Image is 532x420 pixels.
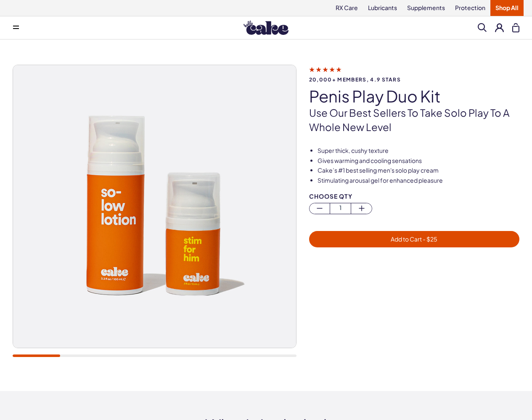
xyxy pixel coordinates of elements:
li: Cake’s #1 best selling men's solo play cream [318,166,519,175]
button: Add to Cart - $25 [309,231,519,247]
img: Hello Cake [244,21,288,35]
li: Gives warming and cooling sensations [318,157,519,165]
span: 20,000+ members, 4.9 stars [309,77,519,82]
span: Add to Cart [391,235,437,243]
img: penis play duo kit [13,65,296,348]
div: Choose Qty [309,193,519,199]
li: Super thick, cushy texture [318,147,519,155]
li: Stimulating arousal gel for enhanced pleasure [318,176,519,185]
span: 1 [330,203,351,213]
p: Use our best sellers to take solo play to a whole new level [309,106,519,134]
span: - $ 25 [422,235,437,243]
h1: penis play duo kit [309,87,519,105]
a: 20,000+ members, 4.9 stars [309,66,519,82]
